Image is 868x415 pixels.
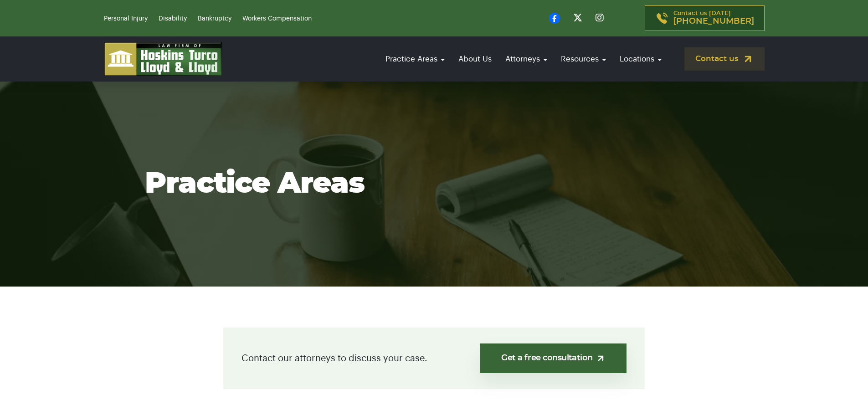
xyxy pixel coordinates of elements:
a: Get a free consultation [480,343,627,373]
img: arrow-up-right-light.svg [596,354,606,363]
span: [PHONE_NUMBER] [673,17,754,26]
a: Contact us [DATE][PHONE_NUMBER] [645,5,765,31]
h1: Practice Areas [145,168,724,200]
a: Resources [556,46,611,72]
a: Practice Areas [381,46,449,72]
a: Attorneys [501,46,552,72]
a: Locations [615,46,666,72]
p: Contact us [DATE] [673,10,754,26]
a: Contact us [684,47,765,71]
img: logo [104,42,222,76]
a: Disability [159,15,187,22]
a: Bankruptcy [198,15,231,22]
a: Workers Compensation [242,15,312,22]
div: Contact our attorneys to discuss your case. [223,328,645,389]
a: About Us [454,46,496,72]
a: Personal Injury [104,15,148,22]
